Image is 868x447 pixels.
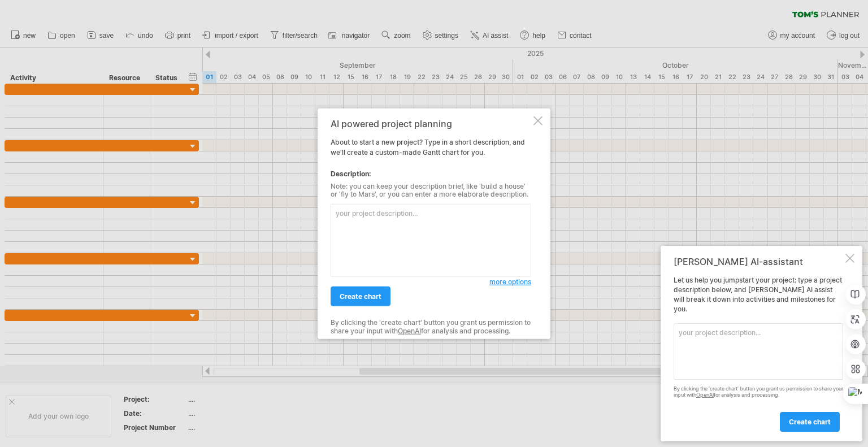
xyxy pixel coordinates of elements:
div: AI powered project planning [331,118,531,128]
span: create chart [340,292,381,301]
a: more options [489,277,531,287]
span: more options [489,277,531,286]
div: [PERSON_NAME] AI-assistant [674,256,843,267]
div: About to start a new project? Type in a short description, and we'll create a custom-made Gantt c... [331,118,531,329]
div: Note: you can keep your description brief, like 'build a house' or 'fly to Mars', or you can ente... [331,182,531,198]
span: create chart [789,418,831,426]
a: create chart [780,412,840,432]
div: Description: [331,168,531,179]
a: create chart [331,287,390,306]
div: By clicking the 'create chart' button you grant us permission to share your input with for analys... [674,386,843,398]
div: By clicking the 'create chart' button you grant us permission to share your input with for analys... [331,319,531,335]
a: OpenAI [398,326,421,335]
div: Let us help you jumpstart your project: type a project description below, and [PERSON_NAME] AI as... [674,276,843,431]
a: OpenAI [696,392,714,398]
